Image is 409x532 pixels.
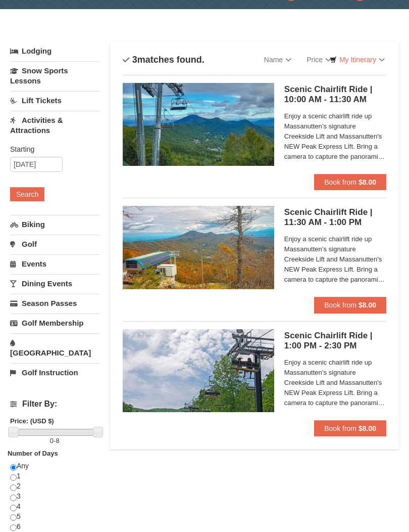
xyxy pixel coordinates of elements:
button: Book from $8.00 [314,297,386,313]
h5: Scenic Chairlift Ride | 11:30 AM - 1:00 PM [284,207,386,228]
a: Price [299,50,339,70]
span: Book from [324,301,356,309]
span: 0 [50,437,54,445]
strong: $8.00 [359,424,376,432]
a: Name [257,50,299,70]
span: Enjoy a scenic chairlift ride up Massanutten’s signature Creekside Lift and Massanutten's NEW Pea... [284,358,386,408]
h5: Scenic Chairlift Ride | 1:00 PM - 2:30 PM [284,331,386,351]
a: Snow Sports Lessons [10,61,99,90]
button: Search [10,187,44,201]
a: Lift Tickets [10,91,99,110]
span: Enjoy a scenic chairlift ride up Massanutten’s signature Creekside Lift and Massanutten's NEW Pea... [284,234,386,285]
span: 8 [56,437,59,445]
a: My Itinerary [323,52,391,67]
strong: Price: (USD $) [10,417,54,425]
button: Book from $8.00 [314,174,386,190]
img: 24896431-1-a2e2611b.jpg [123,83,274,166]
h4: Filter By: [10,400,99,409]
a: Activities & Attractions [10,111,99,140]
h4: matches found. [123,55,205,65]
img: 24896431-9-664d1467.jpg [123,329,274,412]
strong: Number of Days [8,450,58,457]
label: - [10,436,99,446]
strong: $8.00 [359,178,376,186]
a: [GEOGRAPHIC_DATA] [10,333,99,362]
span: Book from [324,178,356,186]
a: Biking [10,215,99,234]
a: Lodging [10,42,99,60]
span: 3 [132,55,137,65]
label: Starting [10,144,92,154]
a: Dining Events [10,274,99,293]
img: 24896431-13-a88f1aaf.jpg [123,206,274,289]
h5: Scenic Chairlift Ride | 10:00 AM - 11:30 AM [284,84,386,105]
a: Golf Instruction [10,363,99,382]
a: Season Passes [10,294,99,313]
strong: $8.00 [359,301,376,309]
a: Golf [10,235,99,253]
span: Enjoy a scenic chairlift ride up Massanutten’s signature Creekside Lift and Massanutten's NEW Pea... [284,111,386,162]
button: Book from $8.00 [314,420,386,436]
a: Golf Membership [10,314,99,332]
a: Events [10,254,99,273]
span: Book from [324,424,356,432]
